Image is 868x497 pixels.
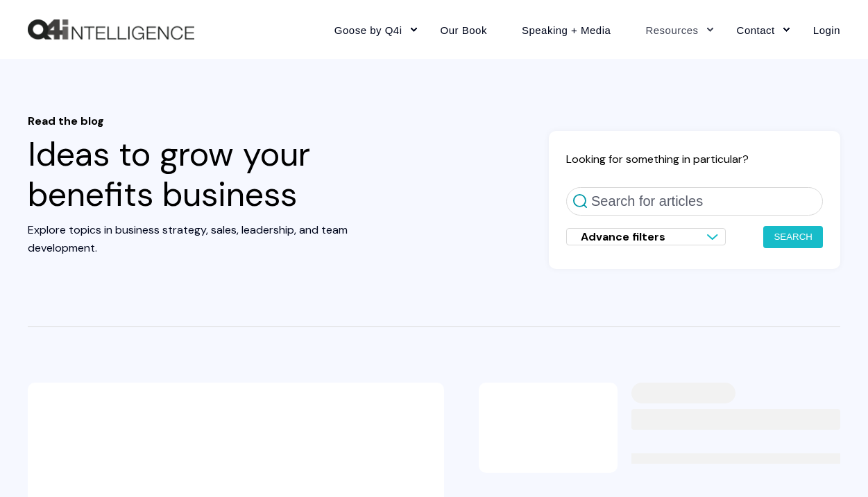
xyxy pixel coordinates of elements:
img: Q4intelligence, LLC logo [28,19,194,40]
span: Explore topics in business strategy, sales, leadership, and team development. [28,223,348,255]
span: Advance filters [581,229,665,244]
a: Back to Home [28,19,194,40]
input: Search for articles [566,187,823,216]
h2: Looking for something in particular? [566,152,823,166]
button: Search [763,226,823,248]
span: Read the blog [28,114,409,128]
h1: Ideas to grow your benefits business [28,114,409,214]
